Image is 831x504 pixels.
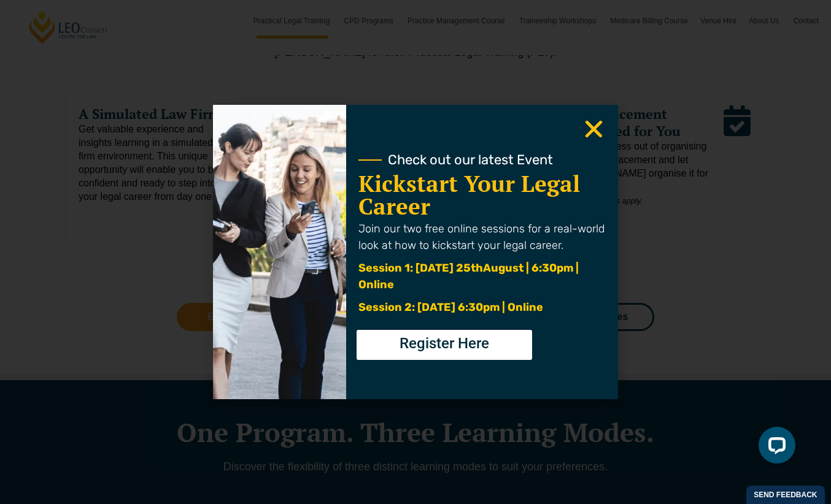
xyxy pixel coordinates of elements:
a: Kickstart Your Legal Career [358,169,580,221]
a: Close [582,117,606,141]
span: Session 1: [DATE] 25 [358,261,471,275]
a: Register Here [357,330,532,360]
span: Register Here [400,336,489,351]
span: Session 2: [DATE] 6:30pm | Online [358,300,543,314]
iframe: LiveChat chat widget [749,422,800,473]
span: Check out our latest Event [388,153,553,167]
span: Join our two free online sessions for a real-world look at how to kickstart your legal career. [358,222,605,252]
span: th [471,261,483,275]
